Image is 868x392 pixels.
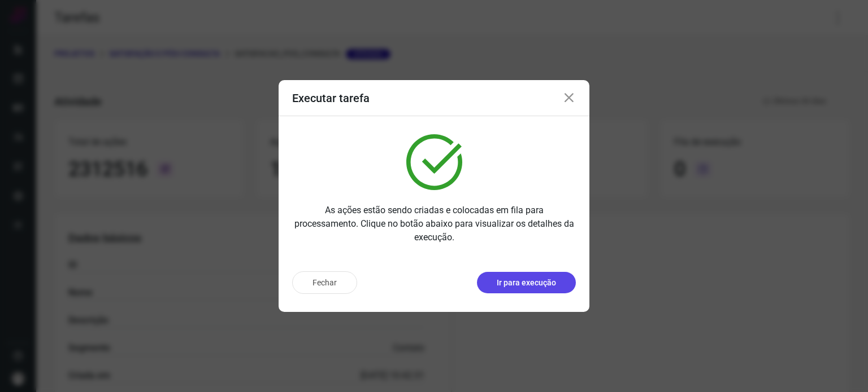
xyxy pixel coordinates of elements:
[292,204,576,244] p: As ações estão sendo criadas e colocadas em fila para processamento. Clique no botão abaixo para ...
[497,277,556,289] p: Ir para execução
[292,271,357,294] button: Fechar
[477,272,576,293] button: Ir para execução
[292,91,370,105] h3: Executar tarefa
[406,134,462,190] img: verified.svg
